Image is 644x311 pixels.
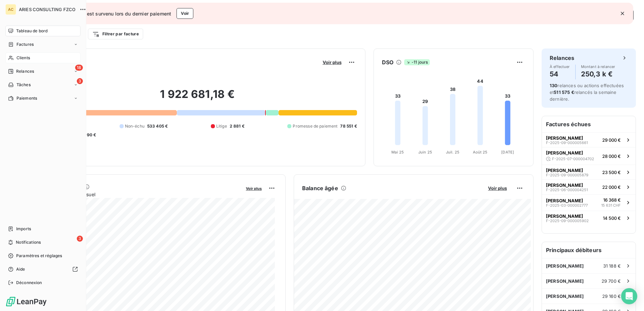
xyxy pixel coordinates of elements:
[38,88,357,108] h2: 1 922 681,18 €
[293,123,337,129] span: Promesse de paiement
[546,213,583,219] span: [PERSON_NAME]
[38,191,241,198] span: Chiffre d'affaires mensuel
[17,95,37,101] span: Paiements
[176,8,193,19] button: Voir
[546,135,583,141] span: [PERSON_NAME]
[603,197,621,203] span: 16 368 €
[125,123,144,129] span: Non-échu
[77,236,83,242] span: 3
[75,65,83,71] span: 18
[88,29,143,39] button: Filtrer par facture
[603,263,621,269] span: 31 188 €
[542,194,636,211] button: [PERSON_NAME]F-2025-03-00000277716 368 €15 631 CHF
[5,296,47,307] img: Logo LeanPay
[602,170,621,175] span: 23 500 €
[5,4,16,15] div: AC
[601,203,621,208] span: 15 631 CHF
[546,188,588,192] span: F-2025-06-000004251
[546,173,588,177] span: F-2025-09-000005879
[16,239,41,245] span: Notifications
[603,215,621,221] span: 14 500 €
[550,83,624,102] span: relances ou actions effectuées et relancés la semaine dernière.
[546,168,583,173] span: [PERSON_NAME]
[382,58,393,66] h6: DSO
[602,153,621,159] span: 28 000 €
[77,78,83,84] span: 3
[230,123,245,129] span: 2 881 €
[418,150,432,154] tspan: Juin 25
[602,293,621,299] span: 29 160 €
[17,55,30,61] span: Clients
[546,141,588,145] span: F-2025-09-000005661
[542,132,636,147] button: [PERSON_NAME]F-2025-09-00000566129 000 €
[302,184,338,192] h6: Balance âgée
[542,147,636,165] button: [PERSON_NAME]F-2025-07-00000470228 000 €
[244,185,264,191] button: Voir plus
[17,82,31,88] span: Tâches
[550,54,574,62] h6: Relances
[546,182,583,188] span: [PERSON_NAME]
[404,59,430,65] span: -11 jours
[546,278,584,284] span: [PERSON_NAME]
[602,137,621,143] span: 29 000 €
[546,293,584,299] span: [PERSON_NAME]
[550,83,557,88] span: 130
[340,123,357,129] span: 78 551 €
[16,266,25,272] span: Aide
[486,185,509,191] button: Voir plus
[542,116,636,132] h6: Factures échues
[488,185,507,191] span: Voir plus
[16,28,47,34] span: Tableau de bord
[546,219,589,223] span: F-2025-09-000005902
[621,288,637,304] div: Open Intercom Messenger
[542,165,636,179] button: [PERSON_NAME]F-2025-09-00000587923 500 €
[602,184,621,190] span: 22 000 €
[321,59,344,65] button: Voir plus
[542,211,636,226] button: [PERSON_NAME]F-2025-09-00000590214 500 €
[473,150,487,154] tspan: Août 25
[501,150,514,154] tspan: [DATE]
[581,65,615,69] span: Montant à relancer
[546,198,583,203] span: [PERSON_NAME]
[56,10,171,17] span: Un problème est survenu lors du dernier paiement
[16,280,42,286] span: Déconnexion
[391,150,404,154] tspan: Mai 25
[17,41,34,47] span: Factures
[546,150,583,155] span: [PERSON_NAME]
[581,69,615,79] h4: 250,3 k €
[602,278,621,284] span: 29 700 €
[550,65,570,69] span: À effectuer
[147,123,168,129] span: 533 405 €
[554,90,574,95] span: 511 575 €
[542,179,636,194] button: [PERSON_NAME]F-2025-06-00000425122 000 €
[5,264,80,275] a: Aide
[546,203,588,207] span: F-2025-03-000002777
[542,242,636,258] h6: Principaux débiteurs
[552,157,594,161] span: F-2025-07-000004702
[216,123,227,129] span: Litige
[323,60,342,65] span: Voir plus
[16,226,31,232] span: Imports
[546,263,584,269] span: [PERSON_NAME]
[16,253,62,259] span: Paramètres et réglages
[246,186,262,191] span: Voir plus
[19,7,75,12] span: ARIES CONSULTING FZCO
[16,68,34,74] span: Relances
[446,150,459,154] tspan: Juil. 25
[550,69,570,79] h4: 54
